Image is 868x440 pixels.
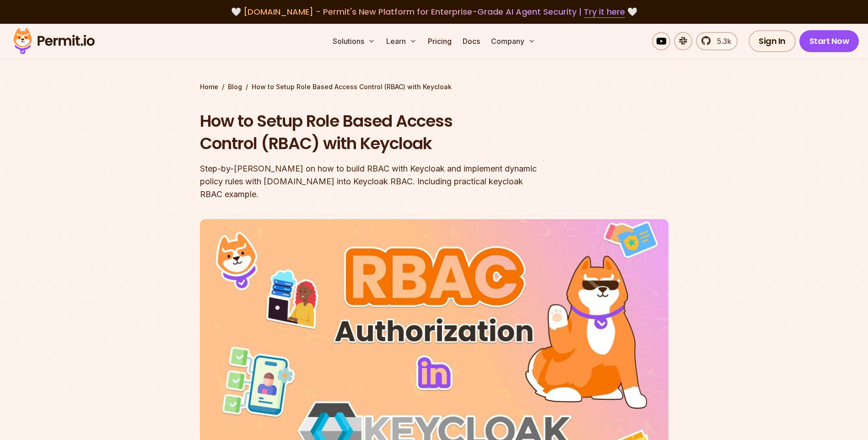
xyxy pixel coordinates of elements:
[584,6,625,18] a: Try it here
[200,82,669,91] div: / /
[424,32,455,50] a: Pricing
[200,110,551,155] h1: How to Setup Role Based Access Control (RBAC) with Keycloak
[459,32,484,50] a: Docs
[696,32,738,50] a: 5.3k
[383,32,421,50] button: Learn
[487,32,539,50] button: Company
[712,36,731,47] span: 5.3k
[200,82,218,91] a: Home
[228,82,242,91] a: Blog
[329,32,379,50] button: Solutions
[799,30,859,52] a: Start Now
[243,6,625,17] span: [DOMAIN_NAME] - Permit's New Platform for Enterprise-Grade AI Agent Security |
[9,26,99,57] img: Permit logo
[22,5,846,18] div: 🤍 🤍
[200,162,551,201] div: Step-by-[PERSON_NAME] on how to build RBAC with Keycloak and implement dynamic policy rules with ...
[749,30,796,52] a: Sign In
